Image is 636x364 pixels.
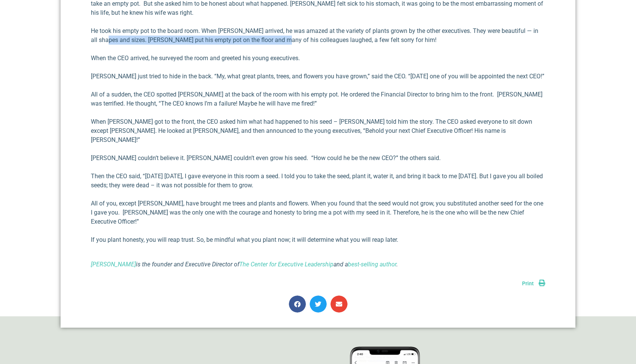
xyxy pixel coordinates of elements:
p: [PERSON_NAME] couldn’t believe it. [PERSON_NAME] couldn’t even grow his seed. “How could he be th... [91,154,545,163]
a: Print [522,280,545,286]
p: Then the CEO said, “[DATE] [DATE], I gave everyone in this room a seed. I told you to take the se... [91,172,545,190]
span: Print [522,280,534,286]
p: All of a sudden, the CEO spotted [PERSON_NAME] at the back of the room with his empty pot. He ord... [91,90,545,108]
p: [PERSON_NAME] just tried to hide in the back. “My, what great plants, trees, and flowers you have... [91,72,545,81]
p: When [PERSON_NAME] got to the front, the CEO asked him what had happened to his seed – [PERSON_NA... [91,117,545,145]
a: [PERSON_NAME] [91,261,136,268]
div: Share on email [330,296,348,313]
div: Share on twitter [310,296,327,313]
p: All of you, except [PERSON_NAME], have brought me trees and plants and flowers. When you found th... [91,199,545,226]
p: If you plant honesty, you will reap trust. So, be mindful what you plant now; it will determine w... [91,235,545,244]
p: He took his empty pot to the board room. When [PERSON_NAME] arrived, he was amazed at the variety... [91,26,545,45]
a: best-selling author [348,261,396,268]
p: When the CEO arrived, he surveyed the room and greeted his young executives. [91,54,545,63]
i: is the founder and Executive Director of and a . [91,261,398,268]
div: Share on facebook [289,296,306,313]
a: The Center for Executive Leadership [239,261,334,268]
